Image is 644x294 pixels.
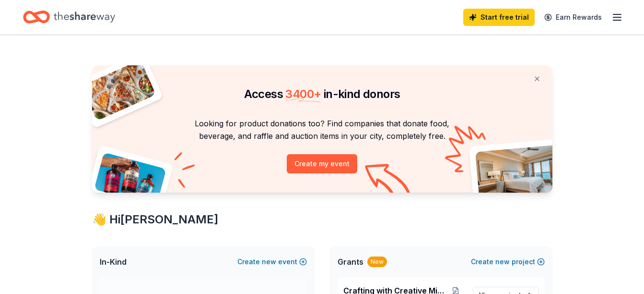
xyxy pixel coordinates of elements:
img: Curvy arrow [365,164,413,200]
span: new [262,256,276,268]
a: Earn Rewards [539,9,608,26]
div: 👋 Hi [PERSON_NAME] [92,212,552,227]
p: Looking for product donations too? Find companies that donate food, beverage, and raffle and auct... [104,117,541,143]
a: Home [23,6,115,28]
span: In-Kind [100,256,127,268]
span: Grants [338,256,363,268]
a: Start free trial [463,9,535,26]
div: New [367,257,387,267]
span: new [495,256,510,268]
span: Access in-kind donors [244,87,400,101]
span: 3400 + [285,87,321,101]
button: Createnewevent [237,256,307,268]
button: Createnewproject [471,256,545,268]
button: Create my event [287,154,357,173]
img: Pizza [81,60,156,121]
